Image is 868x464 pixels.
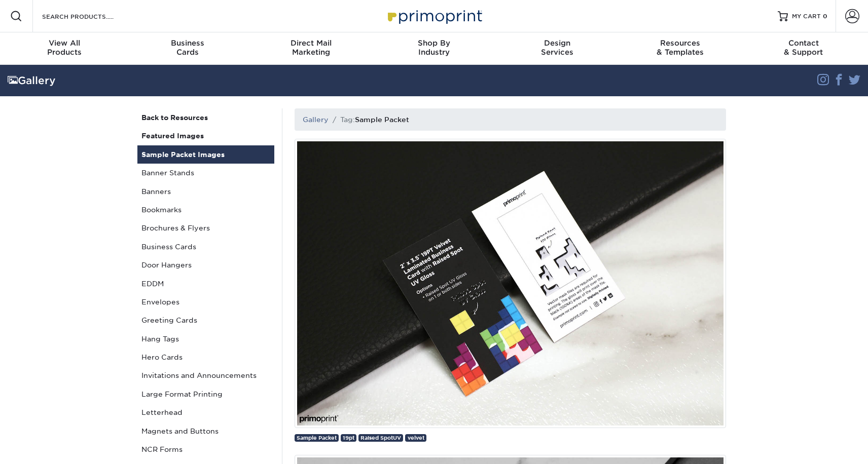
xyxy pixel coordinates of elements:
[137,403,274,421] a: Letterhead
[137,422,274,440] a: Magnets and Buttons
[137,366,274,384] a: Invitations and Announcements
[137,256,274,274] a: Door Hangers
[742,38,865,57] div: & Support
[408,435,424,441] span: velvet
[495,38,619,48] span: Design
[343,435,354,441] span: 19pt
[742,32,865,65] a: Contact& Support
[295,434,339,442] a: Sample Packet
[619,38,742,48] span: Resources
[137,219,274,237] a: Brochures & Flyers
[792,12,821,21] span: MY CART
[373,38,496,57] div: Industry
[137,164,274,182] a: Banner Stands
[495,32,619,65] a: DesignServices
[249,38,373,57] div: Marketing
[126,38,249,57] div: Cards
[495,38,619,57] div: Services
[341,434,356,442] a: 19pt
[823,13,827,20] span: 0
[137,385,274,403] a: Large Format Printing
[137,293,274,311] a: Envelopes
[383,5,485,27] img: Primoprint
[126,38,249,48] span: Business
[137,440,274,458] a: NCR Forms
[41,10,140,22] input: SEARCH PRODUCTS.....
[137,238,274,256] a: Business Cards
[137,330,274,348] a: Hang Tags
[3,32,126,65] a: View AllProducts
[358,434,403,442] a: Raised SpotUV
[303,115,329,124] a: Gallery
[405,434,426,442] a: velvet
[137,348,274,366] a: Hero Cards
[619,32,742,65] a: Resources& Templates
[373,32,496,65] a: Shop ByIndustry
[137,275,274,293] a: EDDM
[249,38,373,48] span: Direct Mail
[137,127,274,145] a: Featured Images
[619,38,742,57] div: & Templates
[742,38,865,48] span: Contact
[137,145,274,164] a: Sample Packet Images
[295,139,726,428] img: 19pt Velvet Laminated Business Card with Raised Spot UV Gloss
[126,32,249,65] a: BusinessCards
[3,38,126,57] div: Products
[355,115,409,124] h1: Sample Packet
[373,38,496,48] span: Shop By
[3,38,126,48] span: View All
[297,435,337,441] span: Sample Packet
[360,435,401,441] span: Raised SpotUV
[249,32,373,65] a: Direct MailMarketing
[137,201,274,219] a: Bookmarks
[137,311,274,329] a: Greeting Cards
[137,182,274,201] a: Banners
[329,114,409,125] li: Tag:
[141,132,204,140] strong: Featured Images
[137,108,274,127] a: Back to Resources
[141,150,225,159] strong: Sample Packet Images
